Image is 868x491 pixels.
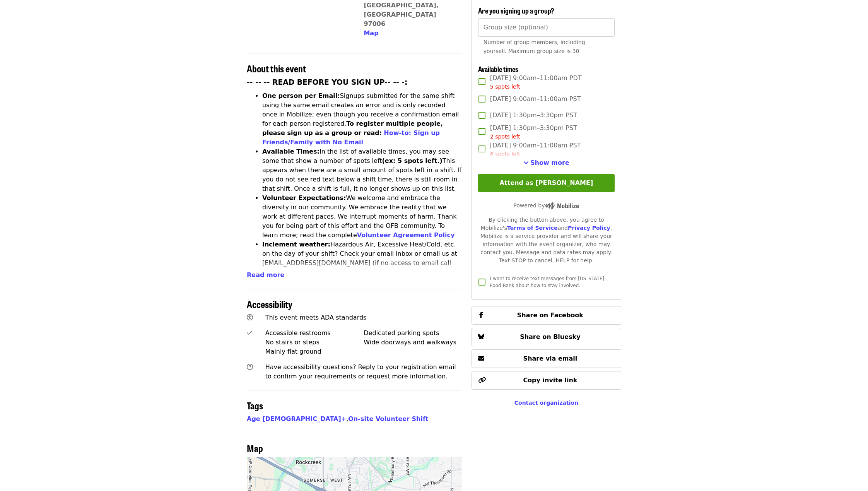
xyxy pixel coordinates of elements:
strong: One person per Email: [262,92,340,99]
span: Show more [530,159,569,166]
li: Signups submitted for the same shift using the same email creates an error and is only recorded o... [262,91,462,147]
div: No stairs or steps [265,338,364,347]
a: On-site Volunteer Shift [348,415,428,423]
span: Share on Bluesky [520,333,581,340]
div: Mainly flat ground [265,347,364,356]
strong: To register multiple people, please sign up as a group or read: [262,120,443,137]
li: In the list of available times, you may see some that show a number of spots left This appears wh... [262,147,462,193]
button: Read more [247,270,284,280]
strong: -- -- -- READ BEFORE YOU SIGN UP-- -- -: [247,78,408,86]
span: Are you signing up a group? [478,5,554,15]
span: Share via email [523,355,578,362]
i: check icon [247,329,252,337]
a: Contact organization [514,400,578,406]
input: [object Object] [478,18,615,37]
span: [DATE] 1:30pm–3:30pm PST [490,123,577,141]
a: Age [DEMOGRAPHIC_DATA]+ [247,415,346,423]
img: Powered by Mobilize [545,202,579,209]
span: Powered by [513,202,579,209]
span: About this event [247,62,306,75]
span: [DATE] 9:00am–11:00am PDT [490,74,582,91]
li: Hazardous Air, Excessive Heat/Cold, etc. on the day of your shift? Check your email inbox or emai... [262,240,462,286]
i: universal-access icon [247,314,253,321]
button: Share on Facebook [472,306,621,325]
span: Read more [247,271,284,279]
div: Wide doorways and walkways [364,338,462,347]
i: question-circle icon [247,363,253,371]
span: 2 spots left [490,133,520,140]
span: [DATE] 1:30pm–3:30pm PST [490,111,577,120]
button: Attend as [PERSON_NAME] [478,174,615,192]
strong: Inclement weather: [262,241,330,248]
strong: Volunteer Expectations: [262,194,346,202]
span: Copy invite link [523,376,577,384]
button: Copy invite link [472,371,621,390]
span: Map [247,441,263,455]
span: 5 spots left [490,84,520,90]
a: Privacy Policy [568,225,610,231]
button: See more timeslots [523,158,569,168]
div: Accessible restrooms [265,328,364,338]
a: [GEOGRAPHIC_DATA], [GEOGRAPHIC_DATA] 97006 [364,2,439,27]
span: Have accessibility questions? Reply to your registration email to confirm your requirements or re... [265,363,456,380]
span: Tags [247,399,263,412]
a: How-to: Sign up Friends/Family with No Email [262,129,440,146]
span: This event meets ADA standards [265,314,367,321]
strong: (ex: 5 spots left.) [382,157,442,164]
button: Share on Bluesky [472,328,621,346]
span: [DATE] 9:00am–11:00am PST [490,94,581,104]
span: 6 spots left [490,151,520,157]
span: [DATE] 9:00am–11:00am PST [490,141,581,158]
div: By clicking the button above, you agree to Mobilize's and . Mobilize is a service provider and wi... [478,216,615,265]
a: Terms of Service [507,225,558,231]
span: Map [364,29,378,37]
button: Map [364,29,378,38]
button: Share via email [472,349,621,368]
a: Volunteer Agreement Policy [357,231,455,239]
span: I want to receive text messages from [US_STATE] Food Bank about how to stay involved. [490,276,604,288]
li: We welcome and embrace the diversity in our community. We embrace the reality that we work at dif... [262,193,462,240]
span: Number of group members, including yourself. Maximum group size is 30 [484,39,585,54]
span: Share on Facebook [517,311,583,319]
span: Accessibility [247,297,292,311]
span: , [247,415,348,423]
strong: Available Times: [262,148,320,155]
span: Available times [478,64,518,74]
div: Dedicated parking spots [364,328,462,338]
